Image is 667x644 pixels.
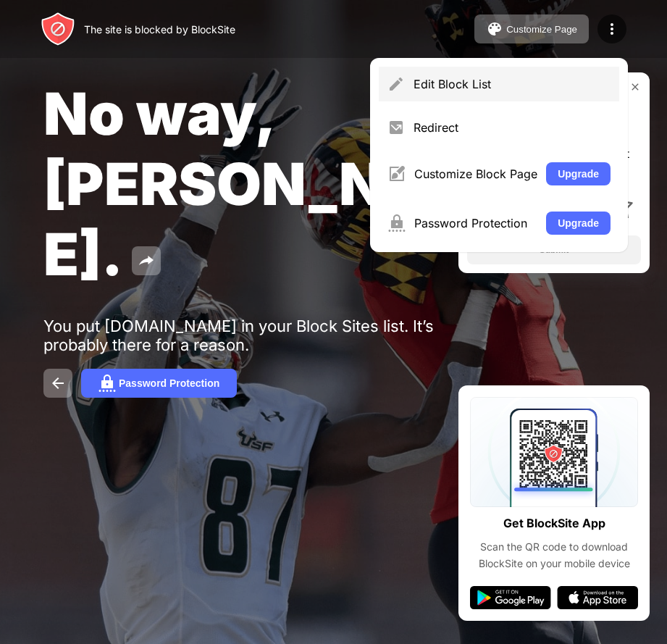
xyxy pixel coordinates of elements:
[119,377,219,389] div: Password Protection
[503,513,605,534] div: Get BlockSite App
[629,81,641,93] img: rate-us-close.svg
[387,75,405,93] img: menu-pencil.svg
[546,162,611,185] button: Upgrade
[470,586,551,609] img: google-play.svg
[414,167,537,181] div: Customize Block Page
[486,20,503,38] img: pallet.svg
[43,78,485,289] span: No way, [PERSON_NAME].
[414,216,537,230] div: Password Protection
[546,212,611,235] button: Upgrade
[41,12,75,46] img: header-logo.svg
[387,165,406,183] img: menu-customize.svg
[43,317,491,354] div: You put [DOMAIN_NAME] in your Block Sites list. It’s probably there for a reason.
[81,369,237,398] button: Password Protection
[387,214,406,232] img: menu-password.svg
[414,120,611,135] div: Redirect
[470,539,638,572] div: Scan the QR code to download BlockSite on your mobile device
[49,375,67,392] img: back.svg
[506,24,577,35] div: Customize Page
[557,586,638,609] img: app-store.svg
[603,20,621,38] img: menu-icon.svg
[98,375,116,392] img: password.svg
[414,77,611,91] div: Edit Block List
[138,252,155,269] img: share.svg
[387,119,405,136] img: menu-redirect.svg
[84,23,235,35] div: The site is blocked by BlockSite
[474,14,589,43] button: Customize Page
